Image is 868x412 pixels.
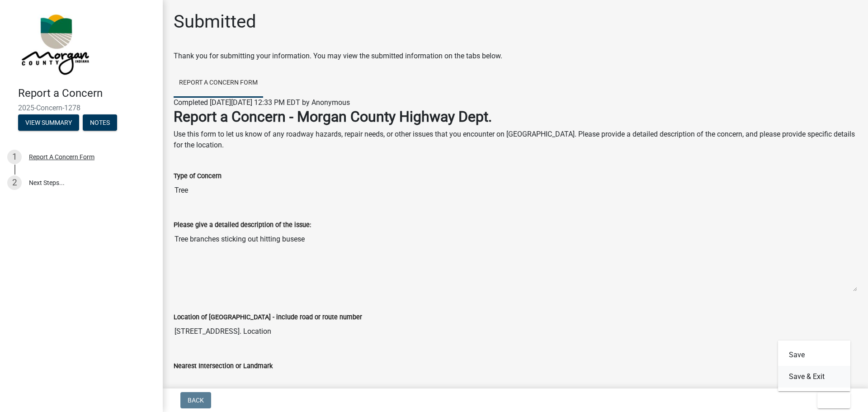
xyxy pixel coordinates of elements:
[174,11,256,33] h1: Submitted
[778,366,850,388] button: Save & Exit
[18,9,91,77] img: Morgan County, Indiana
[188,397,204,404] span: Back
[778,341,850,391] div: Exit
[18,114,79,131] button: View Summary
[174,51,857,62] div: Thank you for submitting your information. You may view the submitted information on the tabs below.
[7,175,22,190] div: 2
[174,129,857,151] p: Use this form to let us know of any roadway hazards, repair needs, or other issues that you encou...
[83,114,117,131] button: Notes
[174,363,273,369] label: Nearest Intersection or Landmark
[18,104,145,112] span: 2025-Concern-1278
[174,98,350,107] span: Completed [DATE][DATE] 12:33 PM EDT by Anonymous
[174,108,492,125] strong: Report a Concern - Morgan County Highway Dept.
[18,119,79,127] wm-modal-confirm: Summary
[29,154,94,160] div: Report A Concern Form
[83,119,117,127] wm-modal-confirm: Notes
[174,173,222,180] label: Type of Concern
[174,222,311,228] label: Please give a detailed description of the issue:
[174,314,362,321] label: Location of [GEOGRAPHIC_DATA] - include road or route number
[817,392,850,408] button: Exit
[174,69,263,98] a: Report A Concern Form
[174,230,857,292] textarea: Tree branches sticking out hitting busese
[825,397,838,404] span: Exit
[18,87,156,100] h4: Report a Concern
[180,392,211,408] button: Back
[778,344,850,366] button: Save
[7,150,22,164] div: 1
